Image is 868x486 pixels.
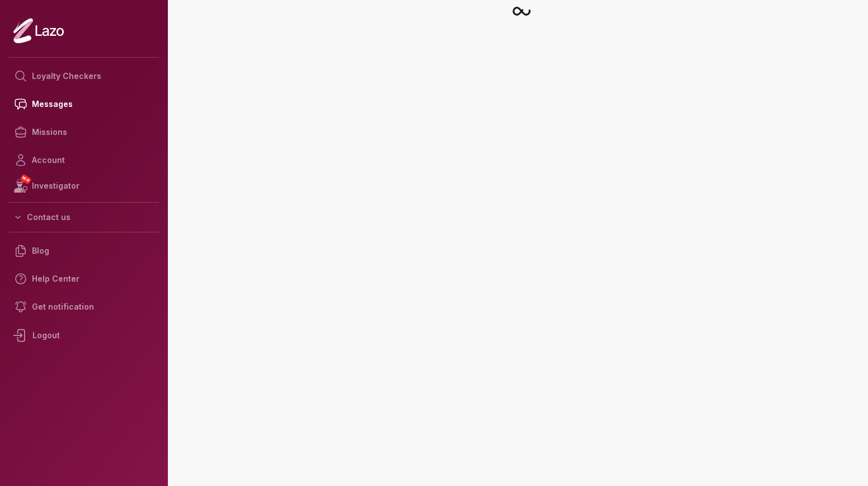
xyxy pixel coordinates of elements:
[9,265,159,293] a: Help Center
[9,207,159,227] button: Contact us
[9,321,159,350] div: Logout
[20,174,32,185] span: NEW
[9,118,159,146] a: Missions
[9,293,159,321] a: Get notification
[9,174,159,198] a: NEWInvestigator
[9,237,159,265] a: Blog
[9,90,159,118] a: Messages
[9,62,159,90] a: Loyalty Checkers
[9,146,159,174] a: Account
